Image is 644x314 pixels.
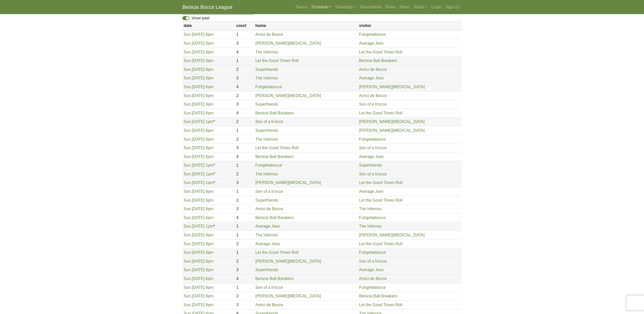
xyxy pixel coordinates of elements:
[255,172,278,176] a: The Infernos
[255,215,294,220] a: Benicia Ball Breakers
[184,85,192,89] span: Sun.
[359,172,387,176] a: Son of a b'occe
[184,285,192,290] span: Sun.
[255,32,283,37] a: Amici de Bocce
[235,152,254,161] td: 4
[359,163,382,167] a: Superfriends
[184,93,214,98] a: Sun.[DATE] 6pm
[255,198,278,202] a: Superfriends
[235,48,254,56] td: 4
[255,233,278,237] a: The Infernos
[184,76,192,80] span: Sun.
[184,67,214,72] a: Sun.[DATE] 6pm
[184,146,214,150] a: Sun.[DATE] 6pm
[184,198,214,202] a: Sun.[DATE] 6pm
[184,41,192,45] span: Sun.
[184,172,214,176] a: Sun.[DATE] 1pm
[184,32,192,37] span: Sun.
[184,102,214,106] a: Sun.[DATE] 6pm
[359,67,387,72] a: Amici de Bocce
[182,2,232,12] a: Benicia Bocce League
[255,67,278,72] a: Superfriends
[359,294,397,298] a: Benicia Ball Breakers
[359,58,397,63] a: Benicia Ball Breakers
[184,224,192,228] span: Sun.
[255,111,294,115] a: Benicia Ball Breakers
[359,276,387,281] a: Amici de Bocce
[184,250,214,255] a: Sun.[DATE] 6pm
[255,119,283,124] a: Son of a b'occe
[255,285,283,290] a: Son of a b'occe
[235,135,254,144] td: 2
[359,93,387,98] a: Amici de Bocce
[359,32,386,37] a: Fuhgettabocce
[359,180,402,185] a: Let the Good Times Roll
[184,119,214,124] a: Sun.[DATE] 1pm
[184,76,214,80] a: Sun.[DATE] 6pm
[184,303,192,307] span: Sun.
[184,58,214,63] a: Sun.[DATE] 6pm
[235,21,254,30] th: court
[235,231,254,240] td: 1
[255,50,278,54] a: The Infernos
[184,259,214,263] a: Sun.[DATE] 6pm
[255,154,294,159] a: Benicia Ball Breakers
[184,276,192,281] span: Sun.
[184,67,192,72] span: Sun.
[184,163,214,167] a: Sun.[DATE] 1pm
[255,180,321,185] a: [PERSON_NAME][MEDICAL_DATA]
[359,268,384,272] a: Average Joes
[235,74,254,83] td: 3
[235,274,254,283] td: 4
[359,250,386,255] a: Fuhgettabocce
[184,198,192,202] span: Sun.
[182,21,235,30] th: date
[184,128,192,133] span: Sun.
[255,85,282,89] a: Fuhgettabocce
[255,294,321,298] a: [PERSON_NAME][MEDICAL_DATA]
[235,257,254,266] td: 2
[184,233,214,237] a: Sun.[DATE] 6pm
[255,102,278,106] a: Superfriends
[184,102,192,106] span: Sun.
[184,128,214,133] a: Sun.[DATE] 6pm
[184,111,214,115] a: Sun.[DATE] 6pm
[235,178,254,187] td: 3
[359,154,384,159] a: Average Joes
[235,222,254,231] td: 1
[429,2,443,12] a: Login
[359,207,382,211] a: The Infernos
[184,250,192,255] span: Sun.
[255,58,299,63] a: Let the Good Times Roll
[235,30,254,39] td: 1
[235,205,254,213] td: 3
[359,285,386,290] a: Fuhgettabocce
[184,154,214,159] a: Sun.[DATE] 6pm
[184,268,214,272] a: Sun.[DATE] 6pm
[184,111,192,115] span: Sun.
[235,196,254,205] td: 2
[255,250,299,255] a: Let the Good Times Roll
[235,39,254,48] td: 3
[358,2,384,12] a: Reschedule
[359,119,425,124] a: [PERSON_NAME][MEDICAL_DATA]
[184,189,214,194] a: Sun.[DATE] 6pm
[359,111,402,115] a: Let the Good Times Roll
[235,170,254,179] td: 2
[383,2,398,12] a: Rules
[255,76,278,80] a: The Infernos
[293,2,309,12] a: Teams
[235,301,254,309] td: 3
[184,215,192,220] span: Sun.
[184,137,192,141] span: Sun.
[255,128,278,133] a: Superfriends
[184,189,192,194] span: Sun.
[235,292,254,301] td: 2
[235,283,254,292] td: 1
[359,224,382,228] a: The Infernos
[359,259,387,263] a: Son of a b'occe
[184,93,192,98] span: Sun.
[184,119,192,124] span: Sun.
[235,266,254,274] td: 3
[184,294,214,298] a: Sun.[DATE] 6pm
